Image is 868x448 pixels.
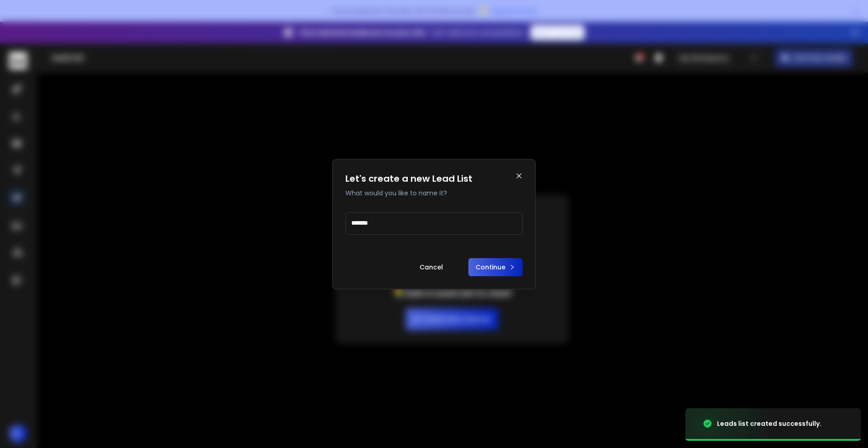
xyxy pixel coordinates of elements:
h1: Let's create a new Lead List [345,172,472,185]
p: What would you like to name it? [345,189,472,198]
button: Continue [468,258,523,276]
button: Cancel [412,258,450,276]
div: Leads list created successfully. [717,419,821,428]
